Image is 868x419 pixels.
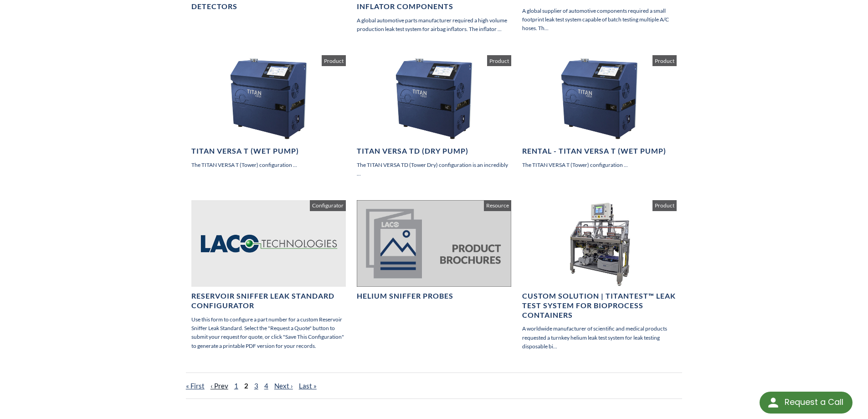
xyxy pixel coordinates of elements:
a: Next › [274,382,293,390]
span: Product [322,55,346,66]
a: Custom Solution | TITANTEST™ Leak Test System for Bioprocess Containers A worldwide manufacturer ... [522,200,677,351]
a: TITAN VERSA T (Wet Pump) The TITAN VERSA T (Tower) configuration ... Product [191,55,346,169]
h4: Custom Solution | TITANTEST™ Leak Test System for Bioprocess Containers [522,291,677,320]
span: Product [487,55,511,66]
span: Configurator [310,200,346,211]
a: Helium Sniffer Probes Resource [357,200,511,301]
h4: Reservoir Sniffer Leak Standard Configurator [191,291,346,310]
a: TITAN VERSA TD (Dry Pump) The TITAN VERSA TD (Tower Dry) configuration is an incredibly ... Product [357,55,511,178]
h4: TITAN VERSA TD (Dry Pump) [357,146,511,156]
img: round button [766,395,781,410]
a: « First [186,382,205,390]
span: Product [652,200,677,211]
nav: pager [186,372,683,399]
span: 2 [244,382,248,390]
p: A worldwide manufacturer of scientific and medical products requested a turnkey helium leak test ... [522,324,677,351]
a: 1 [234,382,238,390]
a: 3 [254,382,258,390]
h4: TITAN VERSA T (Wet Pump) [191,146,346,156]
div: Request a Call [785,392,843,413]
p: A global supplier of automotive components required a small footprint leak test system capable of... [522,6,677,33]
a: ‹ Prev [211,382,228,390]
span: Resource [484,200,511,211]
a: 4 [264,382,268,390]
h4: Rental - TITAN VERSA T (Wet Pump) [522,146,677,156]
p: The TITAN VERSA T (Tower) configuration ... [522,160,677,169]
p: A global automotive parts manufacturer required a high volume production leak test system for air... [357,16,511,33]
p: The TITAN VERSA TD (Tower Dry) configuration is an incredibly ... [357,160,511,178]
a: Rental - TITAN VERSA T (Wet Pump) The TITAN VERSA T (Tower) configuration ... Product [522,55,677,169]
p: The TITAN VERSA T (Tower) configuration ... [191,160,346,169]
div: Request a Call [760,392,853,414]
h4: Helium Sniffer Probes [357,291,511,301]
span: Product [652,55,677,66]
p: Use this form to configure a part number for a custom Reservoir Sniffer Leak Standard. Select the... [191,315,346,350]
a: Last » [299,382,317,390]
a: Reservoir Sniffer Leak Standard Configurator Use this form to configure a part number for a custo... [191,200,346,350]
